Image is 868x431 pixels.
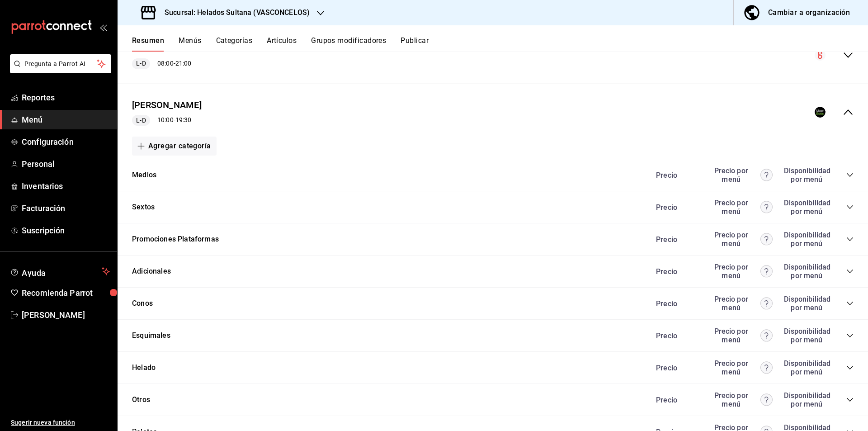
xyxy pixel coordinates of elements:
span: Sugerir nueva función [11,418,110,427]
div: Disponibilidad por menú [784,263,829,280]
div: Precio por menú [709,391,773,408]
div: Precio por menú [709,263,773,280]
button: Sextos [132,202,155,213]
button: Medios [132,170,156,180]
button: Grupos modificadores [311,36,386,52]
button: Otros [132,395,150,405]
button: Resumen [132,36,164,52]
button: collapse-category-row [846,236,854,243]
div: 10:00 - 19:30 [132,115,202,126]
button: Adicionales [132,266,171,277]
div: Disponibilidad por menú [784,391,829,408]
div: Precio por menú [709,359,773,376]
div: Precio [647,364,705,372]
div: Precio [647,332,705,340]
span: Ayuda [22,266,98,277]
a: Pregunta a Parrot AI [6,66,111,75]
div: Precio [647,396,705,404]
button: Agregar categoría [132,137,217,156]
button: Conos [132,298,153,309]
div: Precio [647,235,705,244]
button: [PERSON_NAME] [132,99,202,112]
span: Facturación [22,202,110,214]
div: Precio por menú [709,166,773,184]
button: collapse-category-row [846,300,854,307]
button: collapse-category-row [846,268,854,275]
div: Disponibilidad por menú [784,231,829,248]
button: collapse-category-row [846,364,854,371]
div: Disponibilidad por menú [784,327,829,344]
span: Suscripción [22,224,110,237]
div: navigation tabs [132,36,868,52]
span: Recomienda Parrot [22,287,110,299]
h3: Sucursal: Helados Sultana (VASCONCELOS) [157,7,310,18]
span: Inventarios [22,180,110,192]
span: Menú [22,114,110,126]
button: collapse-category-row [846,396,854,403]
button: Esquimales [132,331,170,341]
div: Precio por menú [709,199,773,216]
div: Precio [647,267,705,276]
span: Personal [22,158,110,170]
div: 08:00 - 21:00 [132,58,196,69]
div: Precio por menú [709,295,773,312]
div: Precio por menú [709,327,773,344]
span: Reportes [22,91,110,104]
button: collapse-category-row [846,171,854,179]
button: Pregunta a Parrot AI [10,54,111,73]
button: collapse-category-row [846,332,854,339]
span: Pregunta a Parrot AI [24,59,97,69]
button: Artículos [267,36,297,52]
span: Configuración [22,136,110,148]
button: collapse-category-row [846,204,854,211]
button: Helado [132,363,156,373]
div: Cambiar a organización [768,6,850,19]
div: collapse-menu-row [118,91,868,133]
button: open_drawer_menu [99,24,107,31]
div: Disponibilidad por menú [784,295,829,312]
button: Categorías [216,36,253,52]
div: Disponibilidad por menú [784,359,829,376]
div: Precio [647,203,705,212]
div: Precio por menú [709,231,773,248]
button: Publicar [401,36,429,52]
div: Disponibilidad por menú [784,166,829,184]
div: collapse-menu-row [118,34,868,76]
button: Menús [179,36,201,52]
span: L-D [132,116,149,125]
span: [PERSON_NAME] [22,309,110,321]
span: L-D [132,59,149,68]
div: Disponibilidad por menú [784,199,829,216]
div: Precio [647,171,705,180]
button: Promociones Plataformas [132,234,219,245]
div: Precio [647,299,705,308]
